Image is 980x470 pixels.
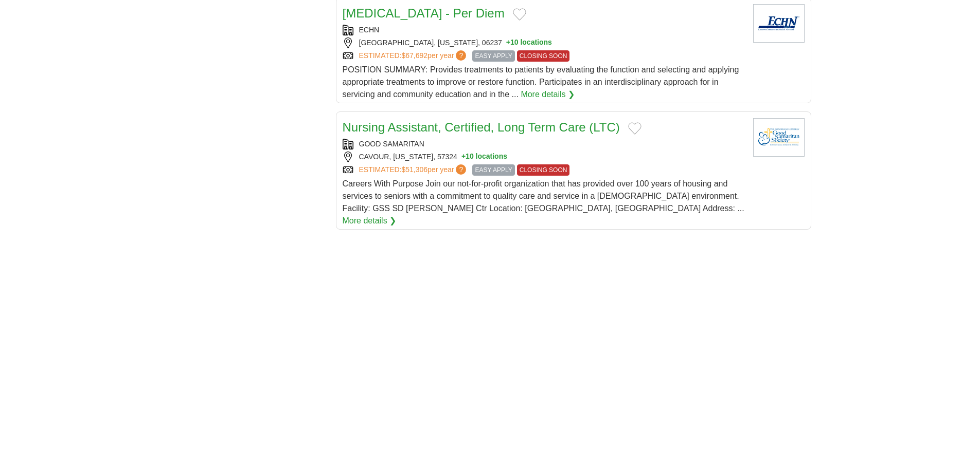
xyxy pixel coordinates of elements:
div: CAVOUR, [US_STATE], 57324 [343,152,745,162]
a: ECHN [359,26,380,34]
span: Careers With Purpose Join our not-for-profit organization that has provided over 100 years of hou... [343,179,744,213]
a: More details ❯ [521,88,575,101]
a: Nursing Assistant, Certified, Long Term Care (LTC) [343,120,620,134]
span: CLOSING SOON [517,50,570,62]
span: EASY APPLY [472,164,514,176]
div: [GEOGRAPHIC_DATA], [US_STATE], 06237 [343,37,745,48]
span: EASY APPLY [472,50,514,62]
button: Add to favorite jobs [628,122,642,135]
span: $51,306 [401,165,427,174]
span: CLOSING SOON [517,164,570,176]
span: ? [456,50,466,61]
a: More details ❯ [343,215,397,227]
span: $67,692 [401,51,427,60]
button: Add to favorite jobs [513,8,526,21]
span: + [461,152,466,162]
a: [MEDICAL_DATA] - Per Diem [343,6,505,20]
button: +10 locations [461,152,507,162]
a: GOOD SAMARITAN [359,140,424,148]
a: ESTIMATED:$51,306per year? [359,164,469,176]
span: POSITION SUMMARY: Provides treatments to patients by evaluating the function and selecting and ap... [343,65,739,99]
button: +10 locations [506,37,552,48]
img: ECHN logo [753,4,805,43]
span: ? [456,164,466,175]
span: + [506,37,510,48]
img: Good Samaritan Society logo [753,118,805,157]
a: ESTIMATED:$67,692per year? [359,50,469,62]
